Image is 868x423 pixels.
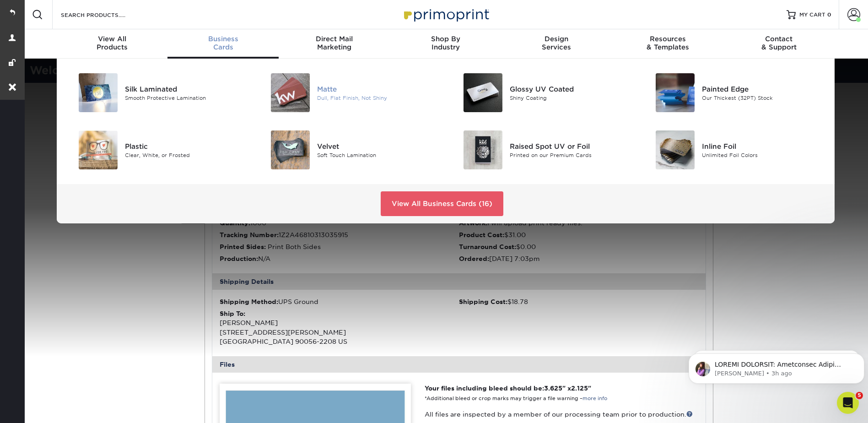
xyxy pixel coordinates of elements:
[837,392,859,414] iframe: Intercom live chat
[279,35,390,43] span: Direct Mail
[125,94,246,102] div: Smooth Protective Lamination
[464,130,502,169] img: Raised Spot UV or Foil Business Cards
[501,35,612,43] span: Design
[260,70,439,116] a: Matte Business Cards Matte Dull, Flat Finish, Not Shiny
[544,385,562,392] span: 3.625
[723,35,835,43] span: Contact
[390,35,501,43] span: Shop By
[702,94,823,102] div: Our Thickest (32PT) Stock
[68,127,247,173] a: Plastic Business Cards Plastic Clear, White, or Frosted
[501,29,612,59] a: DesignServices
[167,35,279,51] div: Cards
[125,141,246,151] div: Plastic
[453,70,631,116] a: Glossy UV Coated Business Cards Glossy UV Coated Shiny Coating
[510,84,631,94] div: Glossy UV Coated
[645,70,824,116] a: Painted Edge Business Cards Painted Edge Our Thickest (32PT) Stock
[125,151,246,159] div: Clear, White, or Frosted
[317,84,438,94] div: Matte
[799,11,825,19] span: MY CART
[425,385,591,392] strong: Your files including bleed should be: " x "
[381,191,503,216] a: View All Business Cards (16)
[390,35,501,51] div: Industry
[317,151,438,159] div: Soft Touch Lamination
[645,127,824,173] a: Inline Foil Business Cards Inline Foil Unlimited Foil Colors
[400,5,491,24] img: Primoprint
[702,84,823,94] div: Painted Edge
[856,392,863,399] span: 5
[702,141,823,151] div: Inline Foil
[723,35,835,51] div: & Support
[60,9,149,20] input: SEARCH PRODUCTS.....
[827,11,831,18] span: 0
[453,127,631,173] a: Raised Spot UV or Foil Business Cards Raised Spot UV or Foil Printed on our Premium Cards
[271,130,310,169] img: Velvet Business Cards
[167,35,279,43] span: Business
[57,35,168,51] div: Products
[390,29,501,59] a: Shop ByIndustry
[425,410,698,419] p: All files are inspected by a member of our processing team prior to production.
[125,84,246,94] div: Silk Laminated
[510,151,631,159] div: Printed on our Premium Cards
[317,141,438,151] div: Velvet
[57,35,168,43] span: View All
[656,73,695,112] img: Painted Edge Business Cards
[425,396,607,401] small: *Additional bleed or crop marks may trigger a file warning –
[271,73,310,112] img: Matte Business Cards
[167,29,279,59] a: BusinessCards
[612,35,723,43] span: Resources
[571,385,588,392] span: 2.125
[685,334,868,398] iframe: Intercom notifications message
[317,94,438,102] div: Dull, Flat Finish, Not Shiny
[510,141,631,151] div: Raised Spot UV or Foil
[723,29,835,59] a: Contact& Support
[212,356,706,373] div: Files
[702,151,823,159] div: Unlimited Foil Colors
[260,127,439,173] a: Velvet Business Cards Velvet Soft Touch Lamination
[582,396,607,401] a: more info
[656,130,695,169] img: Inline Foil Business Cards
[79,130,118,169] img: Plastic Business Cards
[279,35,390,51] div: Marketing
[612,29,723,59] a: Resources& Templates
[510,94,631,102] div: Shiny Coating
[68,70,247,116] a: Silk Laminated Business Cards Silk Laminated Smooth Protective Lamination
[612,35,723,51] div: & Templates
[464,73,502,112] img: Glossy UV Coated Business Cards
[79,73,118,112] img: Silk Laminated Business Cards
[279,29,390,59] a: Direct MailMarketing
[501,35,612,51] div: Services
[57,29,168,59] a: View AllProducts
